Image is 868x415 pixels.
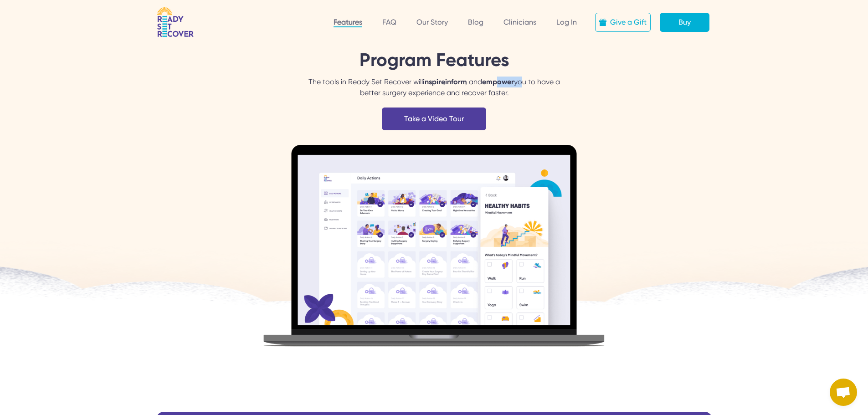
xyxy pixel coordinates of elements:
a: Log In [556,18,577,26]
a: Our Story [416,18,448,26]
a: Buy [660,13,709,32]
a: Clinicians [503,18,536,26]
a: Take a Video Tour [382,108,486,130]
img: Macbook pro [254,145,614,348]
img: RSR [157,7,194,37]
div: Give a Gift [610,17,647,28]
a: Features [334,18,362,27]
a: FAQ [382,18,396,26]
a: Blog [468,18,483,26]
a: Give a Gift [595,13,651,32]
span: inform [445,77,467,86]
a: Bate-papo aberto [830,379,857,406]
div: The tools in Ready Set Recover will , , and you to have a better surgery experience and recover f... [303,77,565,98]
span: empower [482,77,514,86]
span: inspire [423,77,445,86]
h1: Program Features [303,51,565,69]
div: Buy [678,17,691,28]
